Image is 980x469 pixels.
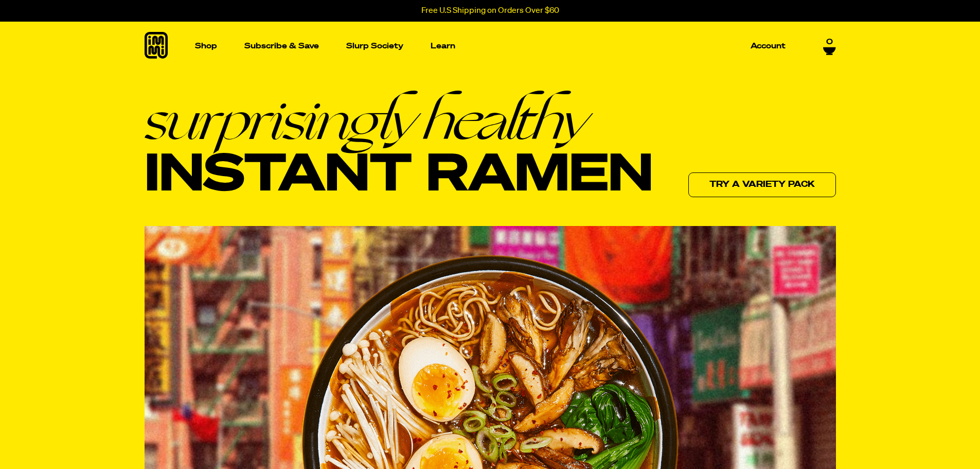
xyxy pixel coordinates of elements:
[826,37,833,46] span: 0
[346,42,403,50] p: Slurp Society
[746,38,790,54] a: Account
[751,42,786,50] p: Account
[421,6,559,15] p: Free U.S Shipping on Orders Over $60
[823,37,836,55] a: 0
[145,91,653,148] em: surprisingly healthy
[191,22,221,71] a: Shop
[431,42,455,50] p: Learn
[191,22,790,71] nav: Main navigation
[688,172,836,197] a: Try a variety pack
[426,22,459,71] a: Learn
[145,91,653,204] h1: Instant Ramen
[195,42,217,50] p: Shop
[240,38,323,54] a: Subscribe & Save
[244,42,319,50] p: Subscribe & Save
[342,38,407,54] a: Slurp Society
